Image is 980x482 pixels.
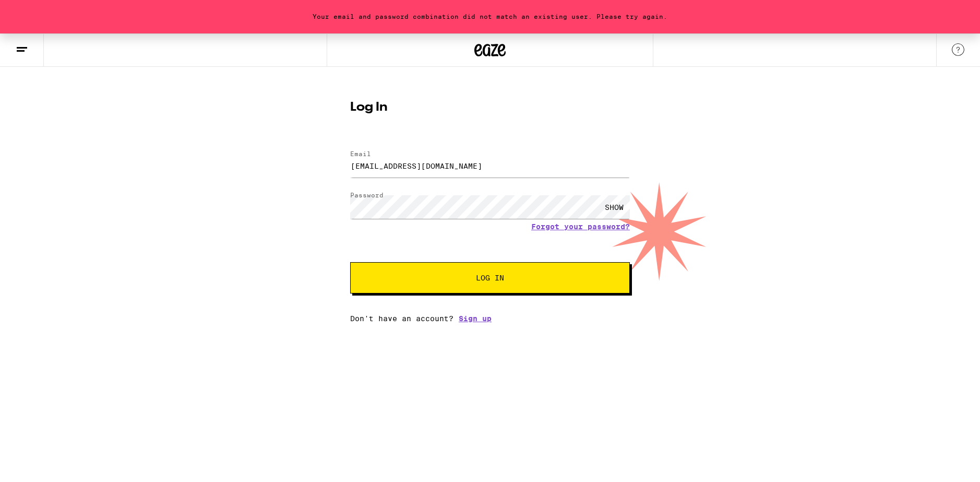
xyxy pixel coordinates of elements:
h1: Log In [350,101,630,114]
div: Don't have an account? [350,314,630,323]
span: Hi. Need any help? [6,7,75,16]
label: Email [350,150,371,157]
label: Password [350,192,384,198]
a: Sign up [459,314,492,323]
div: SHOW [599,195,630,219]
a: Forgot your password? [531,222,630,231]
button: Log In [350,262,630,293]
input: Email [350,154,630,178]
span: Log In [476,274,504,281]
